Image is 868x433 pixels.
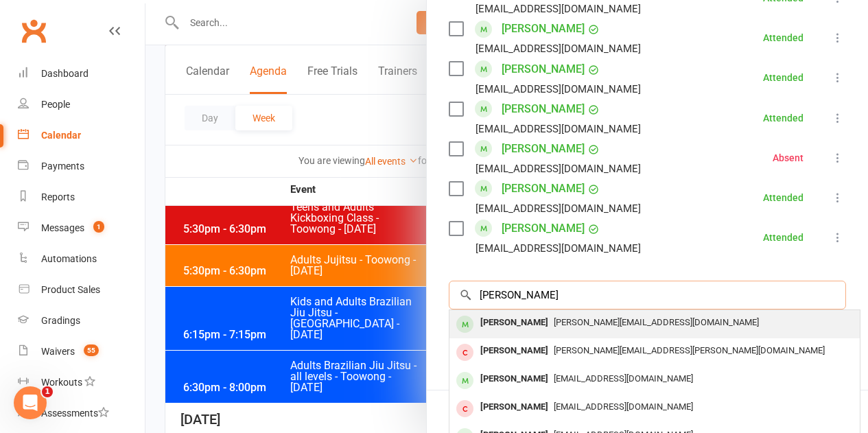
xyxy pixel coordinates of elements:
span: 1 [42,386,53,397]
a: Product Sales [18,274,145,305]
a: People [18,89,145,120]
div: Attended [763,33,804,43]
a: Calendar [18,120,145,151]
input: Search to add attendees [449,281,846,309]
div: Automations [41,253,97,264]
div: [EMAIL_ADDRESS][DOMAIN_NAME] [476,160,641,178]
span: [EMAIL_ADDRESS][DOMAIN_NAME] [554,373,693,384]
a: Assessments [18,398,145,429]
div: member [456,344,473,361]
div: Dashboard [41,68,89,79]
div: Payments [41,161,84,172]
a: [PERSON_NAME] [502,98,585,120]
div: [EMAIL_ADDRESS][DOMAIN_NAME] [476,40,641,58]
iframe: Intercom live chat [14,386,47,419]
div: member [456,316,473,333]
div: [PERSON_NAME] [475,369,554,389]
div: Absent [773,153,804,163]
div: Reports [41,191,75,202]
a: Reports [18,182,145,213]
div: member [456,400,473,417]
span: 1 [93,221,104,233]
div: [EMAIL_ADDRESS][DOMAIN_NAME] [476,80,641,98]
div: [EMAIL_ADDRESS][DOMAIN_NAME] [476,120,641,138]
a: Automations [18,244,145,274]
div: [PERSON_NAME] [475,397,554,417]
div: People [41,99,70,110]
div: Messages [41,222,84,233]
span: 55 [84,344,99,356]
div: [EMAIL_ADDRESS][DOMAIN_NAME] [476,239,641,257]
a: [PERSON_NAME] [502,218,585,239]
div: Attended [763,113,804,123]
div: [PERSON_NAME] [475,313,554,333]
a: Clubworx [16,14,51,48]
div: Gradings [41,315,80,326]
div: Assessments [41,408,109,419]
a: Dashboard [18,58,145,89]
div: [PERSON_NAME] [475,341,554,361]
div: Product Sales [41,284,100,295]
a: [PERSON_NAME] [502,18,585,40]
div: Workouts [41,377,82,388]
a: Messages 1 [18,213,145,244]
span: [PERSON_NAME][EMAIL_ADDRESS][PERSON_NAME][DOMAIN_NAME] [554,345,825,355]
div: Calendar [41,130,81,141]
div: [EMAIL_ADDRESS][DOMAIN_NAME] [476,200,641,218]
div: Attended [763,233,804,242]
a: Payments [18,151,145,182]
a: Workouts [18,367,145,398]
span: [PERSON_NAME][EMAIL_ADDRESS][DOMAIN_NAME] [554,317,759,327]
div: Attended [763,193,804,202]
span: [EMAIL_ADDRESS][DOMAIN_NAME] [554,401,693,412]
div: Waivers [41,346,75,357]
a: Gradings [18,305,145,336]
div: member [456,372,473,389]
a: [PERSON_NAME] [502,178,585,200]
a: [PERSON_NAME] [502,58,585,80]
a: [PERSON_NAME] [502,138,585,160]
div: Attended [763,73,804,82]
a: Waivers 55 [18,336,145,367]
